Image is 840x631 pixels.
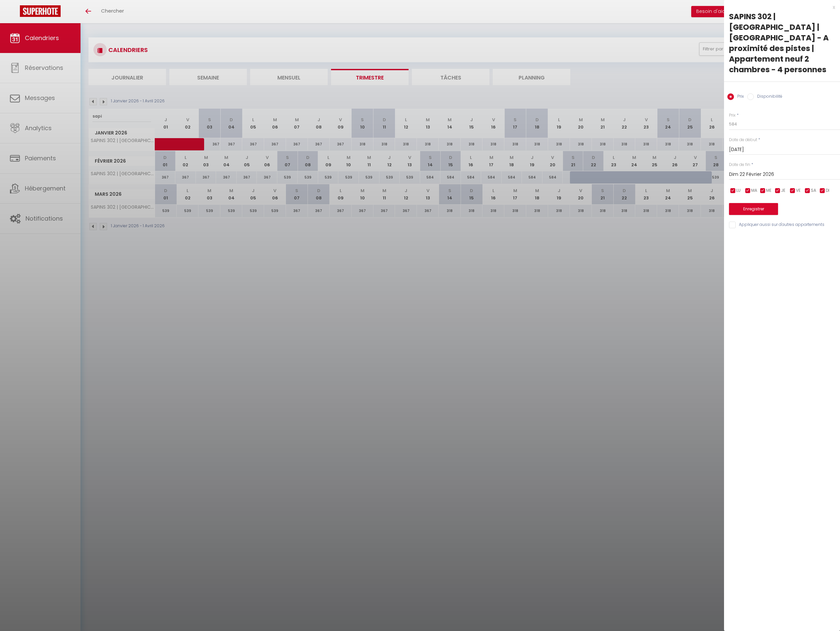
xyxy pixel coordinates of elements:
span: ME [766,187,771,194]
label: Prix [729,112,736,119]
span: DI [826,187,829,194]
div: x [724,3,835,11]
button: Enregistrer [729,203,778,215]
div: SAPINS 302 | [GEOGRAPHIC_DATA] | [GEOGRAPHIC_DATA] - A proximité des pistes | Appartement neuf 2 ... [729,11,835,75]
label: Date de fin [729,162,750,168]
span: VE [796,187,801,194]
span: SA [811,187,816,194]
span: LU [736,187,741,194]
span: MA [751,187,757,194]
label: Prix [734,93,744,101]
label: Date de début [729,137,757,143]
label: Disponibilité [754,93,782,101]
span: JE [781,187,785,194]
